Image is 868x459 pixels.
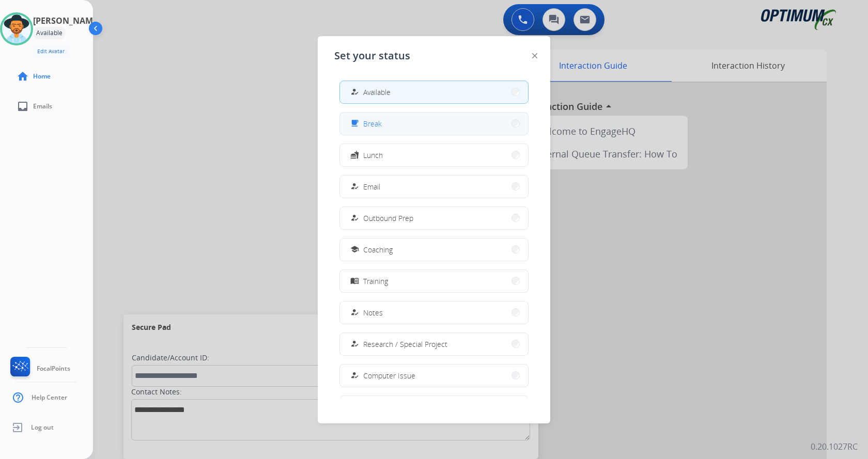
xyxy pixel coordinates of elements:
button: Internet Issue [340,396,528,418]
img: avatar [2,14,31,43]
span: Research / Special Project [363,339,447,350]
span: Coaching [363,244,393,255]
span: FocalPoints [37,365,70,373]
button: Training [340,270,528,292]
span: Available [363,87,391,98]
button: Available [340,81,528,103]
mat-icon: how_to_reg [350,308,359,317]
button: Lunch [340,144,528,166]
span: Email [363,181,380,192]
button: Computer Issue [340,365,528,387]
span: Log out [31,423,54,432]
button: Email [340,176,528,198]
button: Coaching [340,239,528,261]
span: Training [363,276,388,287]
mat-icon: inbox [17,100,29,113]
span: Lunch [363,150,383,161]
span: Home [33,72,51,81]
span: Notes [363,307,383,318]
button: Edit Avatar [33,45,69,57]
button: Notes [340,302,528,324]
span: Break [363,118,382,129]
mat-icon: how_to_reg [350,214,359,223]
button: Break [340,113,528,135]
span: Computer Issue [363,370,415,381]
button: Outbound Prep [340,207,528,229]
img: close-button [532,53,537,58]
a: FocalPoints [8,357,70,381]
mat-icon: fastfood [350,151,359,160]
h3: [PERSON_NAME] [33,14,100,27]
span: Help Center [32,393,67,402]
p: 0.20.1027RC [811,440,858,453]
mat-icon: how_to_reg [350,371,359,380]
button: Research / Special Project [340,333,528,355]
mat-icon: how_to_reg [350,340,359,349]
mat-icon: free_breakfast [350,119,359,128]
mat-icon: how_to_reg [350,182,359,191]
mat-icon: how_to_reg [350,88,359,97]
mat-icon: menu_book [350,277,359,286]
span: Outbound Prep [363,213,413,224]
div: Available [33,27,66,39]
span: Emails [33,102,52,110]
span: Set your status [334,49,410,63]
mat-icon: home [17,70,29,83]
mat-icon: school [350,245,359,254]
